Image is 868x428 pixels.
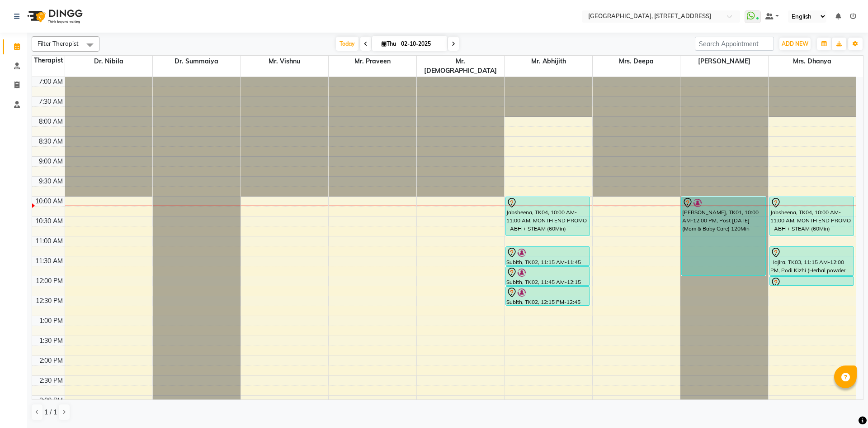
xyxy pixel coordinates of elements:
[37,157,65,166] div: 9:00 AM
[506,267,590,285] div: Subith, TK02, 11:45 AM-12:15 PM, Podi Kizhi (Herbal powder poultice)
[830,392,859,419] iframe: chat widget
[336,37,359,51] span: Today
[65,56,153,67] span: Dr. Nibila
[506,287,590,305] div: Subith, TK02, 12:15 PM-12:45 PM, [PERSON_NAME]
[417,56,505,77] span: Mr. [DEMOGRAPHIC_DATA]
[779,38,811,50] button: ADD NEW
[782,40,808,47] span: ADD NEW
[506,197,590,236] div: Jabsheena, TK04, 10:00 AM-11:00 AM, MONTH END PROMO - ABH + STEAM (60Min)
[34,296,65,306] div: 12:30 PM
[33,236,65,246] div: 11:00 AM
[23,4,85,29] img: logo
[38,336,65,346] div: 1:30 PM
[770,247,854,275] div: Hajira, TK03, 11:15 AM-12:00 PM, Podi Kizhi (Herbal powder poultice)
[695,37,774,51] input: Search Appointment
[769,56,856,67] span: Mrs. Dhanya
[38,356,65,365] div: 2:00 PM
[37,117,65,126] div: 8:00 AM
[506,247,590,265] div: Subith, TK02, 11:15 AM-11:45 AM, [PERSON_NAME]
[44,408,57,417] span: 1 / 1
[32,56,65,65] div: Therapist
[770,277,854,285] div: Hajira, TK03, 12:00 PM-12:15 PM, [GEOGRAPHIC_DATA]
[153,56,241,67] span: Dr. Summaiya
[37,97,65,106] div: 7:30 AM
[33,256,65,266] div: 11:30 AM
[593,56,680,67] span: Mrs. Deepa
[37,137,65,146] div: 8:30 AM
[329,56,416,67] span: Mr. Praveen
[682,197,765,275] div: [PERSON_NAME], TK01, 10:00 AM-12:00 PM, Post [DATE] (Mom & Baby Care) 120Min
[680,56,768,67] span: [PERSON_NAME]
[38,316,65,326] div: 1:00 PM
[34,276,65,286] div: 12:00 PM
[38,40,79,47] span: Filter Therapist
[398,37,443,51] input: 2025-10-02
[379,40,398,47] span: Thu
[38,376,65,385] div: 2:30 PM
[505,56,592,67] span: Mr. Abhijith
[38,396,65,405] div: 3:00 PM
[241,56,329,67] span: Mr. Vishnu
[37,77,65,87] div: 7:00 AM
[33,197,65,206] div: 10:00 AM
[33,216,65,226] div: 10:30 AM
[770,197,854,236] div: Jabsheena, TK04, 10:00 AM-11:00 AM, MONTH END PROMO - ABH + STEAM (60Min)
[37,177,65,186] div: 9:30 AM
